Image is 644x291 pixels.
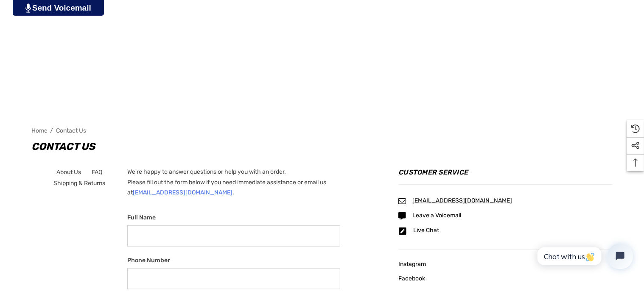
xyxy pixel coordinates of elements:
a: About Us [56,167,81,178]
span: Shipping & Returns [53,180,105,187]
span: About Us [56,169,81,176]
span: FAQ [92,169,102,176]
nav: Breadcrumb [31,123,613,138]
a: FAQ [92,167,102,178]
svg: Icon Email [398,227,407,236]
svg: Social Media [631,141,640,150]
label: Full Name [127,212,340,223]
a: [EMAIL_ADDRESS][DOMAIN_NAME] [412,197,512,204]
a: Home [31,127,48,134]
label: Phone Number [127,255,340,266]
a: Leave a Voicemail [412,212,461,219]
a: Instagram [398,259,613,270]
iframe: Tidio Chat [528,236,640,276]
p: We're happy to answer questions or help you with an order. Please fill out the form below if you ... [127,167,340,198]
h1: Contact Us [31,138,613,155]
img: PjwhLS0gR2VuZXJhdG9yOiBHcmF2aXQuaW8gLS0+PHN2ZyB4bWxucz0iaHR0cDovL3d3dy53My5vcmcvMjAwMC9zdmciIHhtb... [25,3,31,13]
span: Instagram [398,261,426,268]
a: Shipping & Returns [53,178,105,189]
span: Facebook [398,275,425,282]
a: Facebook [398,273,613,284]
svg: Icon Email [398,212,406,220]
svg: Recently Viewed [631,125,640,133]
a: Contact Us [56,127,86,134]
h4: Customer Service [398,167,613,185]
svg: Icon Email [398,197,406,205]
a: Live Chat [413,227,439,234]
a: [EMAIL_ADDRESS][DOMAIN_NAME] [133,189,232,196]
span: Live Chat [413,227,439,234]
svg: Top [627,158,644,167]
span: Leave a Voicemail [412,212,461,219]
span: [EMAIL_ADDRESS][DOMAIN_NAME] [412,197,512,204]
